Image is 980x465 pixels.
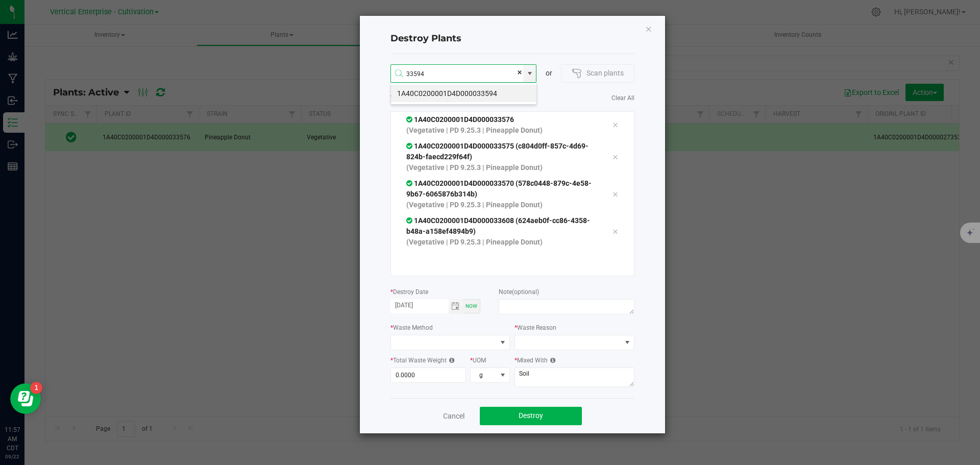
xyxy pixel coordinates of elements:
[390,287,428,297] label: Destroy Date
[480,407,582,425] button: Destroy
[390,356,454,365] label: Total Waste Weight
[604,188,626,200] div: Remove tag
[470,356,486,365] label: UOM
[406,216,414,225] span: In Sync
[611,94,634,103] a: Clear All
[406,200,597,210] p: (Vegetative | PD 9.25.3 | Pineapple Donut)
[604,225,626,237] div: Remove tag
[514,356,555,365] label: Mixed With
[447,357,454,363] i: The total weight of all destroyed plants, will be averaged before syncing to METRC.
[390,299,449,312] input: Date
[536,68,561,79] div: or
[645,22,652,35] button: Close
[514,323,556,332] label: Waste Reason
[390,323,433,332] label: Waste Method
[406,115,514,124] span: 1A40C0200001D4D000033576
[449,299,463,313] span: Toggle calendar
[512,288,539,296] span: (optional)
[406,142,589,161] span: 1A40C0200001D4D000033575 (c804d0ff-857c-4d69-824b-faecd229f64f)
[30,382,42,394] iframe: Resource center unread badge
[604,151,626,163] div: Remove tag
[406,115,414,124] span: In Sync
[406,179,592,198] span: 1A40C0200001D4D000033570 (578c0448-879c-4e58-9b67-6065876b314b)
[391,65,524,83] input: Search Plant ID...
[406,125,597,136] p: (Vegetative | PD 9.25.3 | Pineapple Donut)
[548,357,555,363] i: Description of non-plant material mixed in with destroyed plant material.
[499,287,539,297] label: Note
[406,216,590,235] span: 1A40C0200001D4D000033608 (624aeb0f-cc86-4358-b48a-a158ef4894b9)
[519,411,543,420] span: Destroy
[443,411,464,421] a: Cancel
[471,368,497,382] span: g
[465,303,477,309] span: Now
[406,237,597,248] p: (Vegetative | PD 9.25.3 | Pineapple Donut)
[10,383,41,414] iframe: Resource center
[604,119,626,131] div: Remove tag
[517,65,523,80] span: clear
[406,179,414,187] span: In Sync
[391,85,536,102] li: 1A40C0200001D4D000033594
[406,142,414,150] span: In Sync
[406,162,597,173] p: (Vegetative | PD 9.25.3 | Pineapple Donut)
[390,32,634,45] h4: Destroy Plants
